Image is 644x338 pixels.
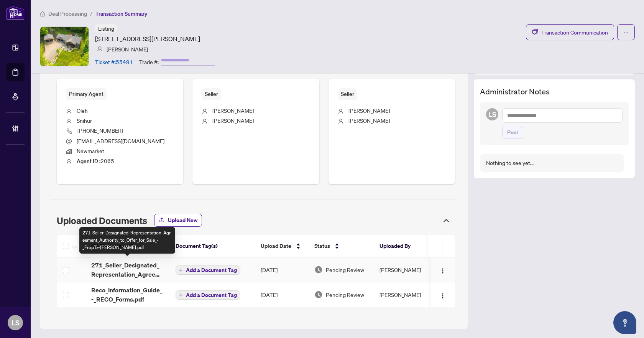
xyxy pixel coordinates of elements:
div: Nothing to see yet... [486,159,534,167]
img: IMG-X12422903_1.jpg [40,27,89,66]
span: [PERSON_NAME] [348,117,390,124]
article: [PERSON_NAME] [107,45,148,53]
span: Transaction Summary [95,10,147,17]
button: Add a Document Tag [176,265,240,275]
button: Upload New [154,214,202,227]
th: Uploaded By [373,235,431,257]
span: Primary Agent [66,88,107,100]
button: Logo [437,289,449,301]
button: Add a Document Tag [176,290,240,300]
span: Status [314,242,330,250]
img: Logo [440,268,446,274]
span: ellipsis [623,30,629,35]
td: [PERSON_NAME] [373,282,431,307]
span: [PERSON_NAME] [212,117,254,124]
span: Pending Review [326,290,364,299]
span: Transaction Communication [541,28,608,37]
td: [DATE] [255,282,308,307]
th: Upload Date [255,235,308,257]
span: plus [179,293,183,297]
img: Logo [440,293,446,299]
button: Open asap [613,311,636,334]
span: Pending Review [326,265,364,274]
span: [EMAIL_ADDRESS][DOMAIN_NAME] [77,137,164,144]
span: Upload New [168,214,197,226]
span: Newmarket [77,147,104,154]
h3: Administrator Notes [480,86,629,97]
span: LS [11,317,20,328]
img: Document Status [314,290,323,299]
button: Add a Document Tag [176,265,240,275]
span: Uploaded Documents [57,215,147,226]
span: Listing [98,25,114,32]
span: home [40,11,45,16]
span: Deal Processing [48,10,87,17]
td: [PERSON_NAME] [373,257,431,282]
article: Trade #: [139,58,159,66]
span: [PERSON_NAME] [212,107,254,114]
span: [PERSON_NAME] [348,107,390,114]
span: 271_Seller_Designated_Representation_Agreement_Authority_to_Offer_for_Sale_-_PropTx-[PERSON_NAME]... [91,261,163,279]
span: Add a Document Tag [186,292,237,298]
span: 2065 [77,157,114,164]
b: Agent ID : [77,158,100,165]
span: plus [179,268,183,272]
button: Post [502,126,523,139]
span: [PHONE_NUMBER] [77,127,123,134]
span: Seller [202,88,221,100]
th: Status [308,235,373,257]
li: / [90,9,92,18]
button: Transaction Communication [526,24,614,40]
div: Uploaded Documents [51,211,457,231]
span: Reco_Information_Guide_-_RECO_Forms.pdf [91,285,163,304]
img: logo [6,6,25,20]
td: [DATE] [255,257,308,282]
span: Add a Document Tag [186,267,237,273]
span: Seller [338,88,357,100]
span: Oleh [77,107,88,114]
span: Snihur [77,117,92,124]
img: Document Status [314,265,323,274]
span: LS [488,109,496,120]
img: svg%3e [97,46,102,52]
th: Document Tag(s) [169,235,255,257]
span: Upload Date [261,242,291,250]
article: [STREET_ADDRESS][PERSON_NAME] [95,34,200,43]
article: Ticket #: 55491 [95,58,133,66]
button: Add a Document Tag [176,290,240,300]
div: 271_Seller_Designated_Representation_Agreement_Authority_to_Offer_for_Sale_-_PropTx-[PERSON_NAME]... [79,227,175,254]
button: Logo [437,264,449,276]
